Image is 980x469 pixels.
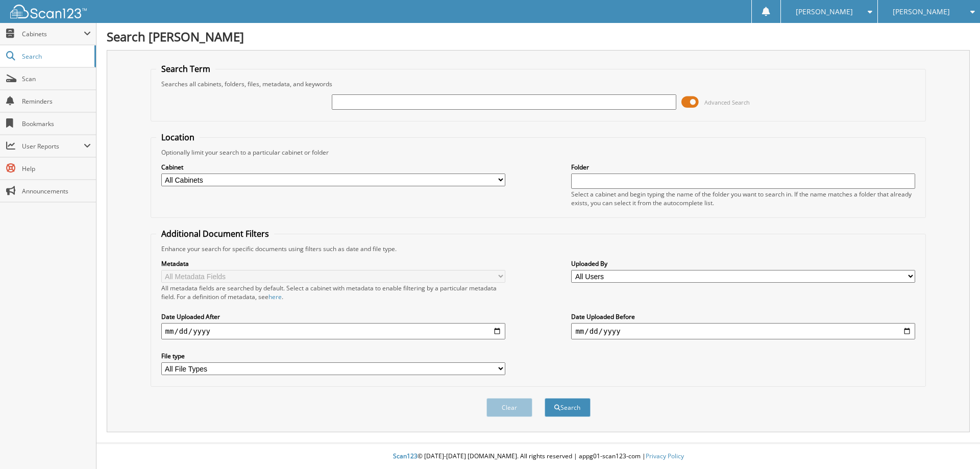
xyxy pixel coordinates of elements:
span: User Reports [22,142,84,151]
span: Announcements [22,187,91,195]
legend: Search Term [156,63,215,75]
h1: Search [PERSON_NAME] [107,28,970,45]
label: File type [161,352,505,360]
img: scan123-logo-white.svg [10,5,87,18]
div: Searches all cabinets, folders, files, metadata, and keywords [156,80,921,88]
button: Search [545,398,591,417]
a: here [268,292,282,301]
span: Cabinets [22,30,84,38]
a: Privacy Policy [646,452,684,460]
div: All metadata fields are searched by default. Select a cabinet with metadata to enable filtering b... [161,284,505,301]
button: Clear [486,398,532,417]
span: Help [22,164,91,173]
span: Reminders [22,97,91,106]
legend: Additional Document Filters [156,228,274,239]
span: [PERSON_NAME] [893,9,950,15]
span: Bookmarks [22,119,91,128]
span: Search [22,52,89,61]
span: [PERSON_NAME] [796,9,853,15]
label: Date Uploaded After [161,312,505,321]
div: Optionally limit your search to a particular cabinet or folder [156,148,921,157]
label: Folder [571,163,915,171]
label: Cabinet [161,163,505,171]
legend: Location [156,132,200,143]
div: © [DATE]-[DATE] [DOMAIN_NAME]. All rights reserved | appg01-scan123-com | [96,444,980,469]
label: Metadata [161,259,505,268]
span: Scan123 [393,452,418,460]
label: Date Uploaded Before [571,312,915,321]
div: Select a cabinet and begin typing the name of the folder you want to search in. If the name match... [571,190,915,207]
div: Enhance your search for specific documents using filters such as date and file type. [156,244,921,253]
label: Uploaded By [571,259,915,268]
input: end [571,323,915,339]
span: Advanced Search [704,98,750,106]
input: start [161,323,505,339]
span: Scan [22,75,91,83]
